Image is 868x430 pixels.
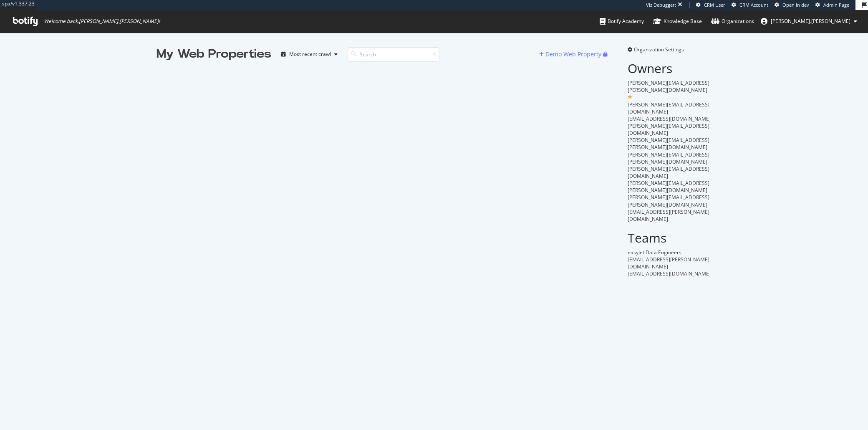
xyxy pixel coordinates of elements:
div: Demo Web Property [545,50,601,58]
span: Admin Page [823,2,849,8]
span: [PERSON_NAME][EMAIL_ADDRESS][PERSON_NAME][DOMAIN_NAME] [628,180,709,194]
div: Botify Academy [600,17,644,25]
h2: Teams [628,231,712,245]
button: [PERSON_NAME].[PERSON_NAME] [754,15,864,28]
div: Knowledge Base [653,17,702,25]
span: CRM Account [739,2,768,8]
h2: Owners [628,61,712,75]
span: Organization Settings [634,46,684,53]
div: Viz Debugger: [646,2,676,8]
span: [PERSON_NAME][EMAIL_ADDRESS][PERSON_NAME][DOMAIN_NAME] [628,194,709,208]
span: [PERSON_NAME][EMAIL_ADDRESS][DOMAIN_NAME] [628,101,709,115]
div: My Web Properties [156,46,271,63]
span: [EMAIL_ADDRESS][PERSON_NAME][DOMAIN_NAME] [628,256,709,270]
a: CRM Account [732,2,768,8]
div: Organizations [711,17,754,25]
span: [PERSON_NAME][EMAIL_ADDRESS][DOMAIN_NAME] [628,122,709,137]
span: alex.johnson [771,18,850,25]
input: Search [348,47,439,62]
a: Knowledge Base [653,10,702,33]
a: Botify Academy [600,10,644,33]
span: Welcome back, [PERSON_NAME].[PERSON_NAME] ! [44,18,160,25]
a: CRM User [696,2,725,8]
span: [PERSON_NAME][EMAIL_ADDRESS][DOMAIN_NAME] [628,165,709,180]
div: Most recent crawl [289,52,331,57]
span: [EMAIL_ADDRESS][DOMAIN_NAME] [628,270,711,277]
span: [PERSON_NAME][EMAIL_ADDRESS][PERSON_NAME][DOMAIN_NAME] [628,79,709,94]
a: Demo Web Property [539,51,603,58]
span: Open in dev [782,2,809,8]
span: CRM User [704,2,725,8]
a: Organizations [711,10,754,33]
a: Admin Page [815,2,849,8]
span: [EMAIL_ADDRESS][DOMAIN_NAME] [628,115,711,122]
a: Open in dev [775,2,809,8]
span: [PERSON_NAME][EMAIL_ADDRESS][PERSON_NAME][DOMAIN_NAME] [628,151,709,165]
div: easyJet Data Engineers [628,249,712,256]
button: Most recent crawl [278,48,341,61]
span: [EMAIL_ADDRESS][PERSON_NAME][DOMAIN_NAME] [628,208,709,223]
span: [PERSON_NAME][EMAIL_ADDRESS][PERSON_NAME][DOMAIN_NAME] [628,137,709,151]
button: Demo Web Property [539,48,603,61]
